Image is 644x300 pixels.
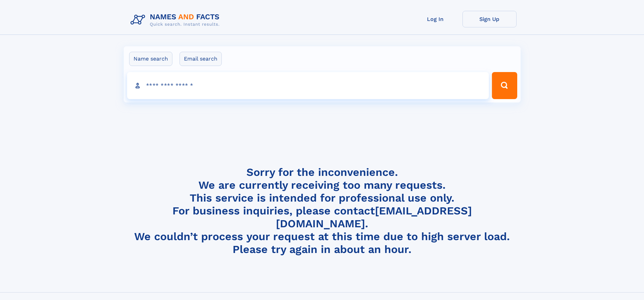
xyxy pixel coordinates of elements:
[492,72,517,99] button: Search Button
[128,166,517,256] h4: Sorry for the inconvenience. We are currently receiving too many requests. This service is intend...
[180,52,222,66] label: Email search
[129,52,172,66] label: Name search
[127,72,489,99] input: search input
[128,11,225,29] img: Logo Names and Facts
[462,11,517,27] a: Sign Up
[408,11,462,27] a: Log In
[276,204,472,230] a: [EMAIL_ADDRESS][DOMAIN_NAME]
